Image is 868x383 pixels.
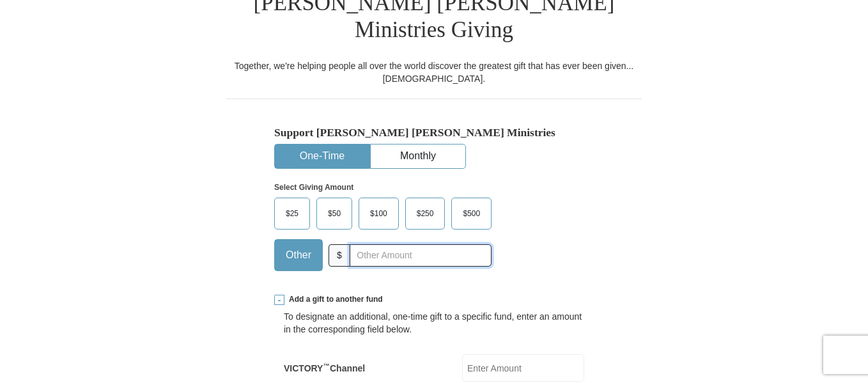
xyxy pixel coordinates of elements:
[456,204,486,223] span: $500
[284,362,365,375] label: VICTORY Channel
[322,204,347,223] span: $50
[279,204,305,223] span: $25
[329,244,350,267] span: $
[350,244,492,267] input: Other Amount
[274,126,594,139] h5: Support [PERSON_NAME] [PERSON_NAME] Ministries
[462,354,584,382] input: Enter Amount
[275,145,369,168] button: One-Time
[284,310,584,336] div: To designate an additional, one-time gift to a specific fund, enter an amount in the correspondin...
[410,204,440,223] span: $250
[279,246,318,265] span: Other
[274,183,353,192] strong: Select Giving Amount
[226,59,642,85] div: Together, we're helping people all over the world discover the greatest gift that has ever been g...
[364,204,394,223] span: $100
[323,362,330,370] sup: ™
[371,145,465,168] button: Monthly
[284,294,383,305] span: Add a gift to another fund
